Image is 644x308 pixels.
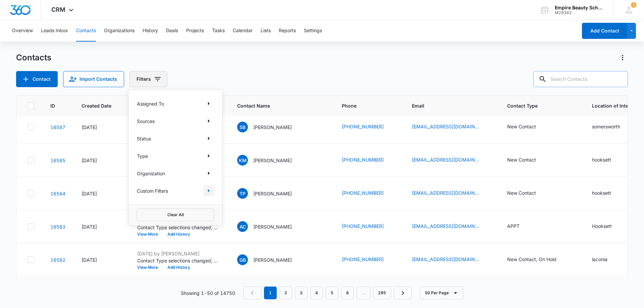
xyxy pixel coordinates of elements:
[82,256,121,263] div: [DATE]
[137,257,221,264] p: Contact Type selections changed; On Hold was added.
[304,20,322,42] button: Settings
[82,190,121,197] div: [DATE]
[342,256,384,263] a: [PHONE_NUMBER]
[253,157,292,164] p: [PERSON_NAME]
[592,189,611,196] div: hooksett
[341,287,354,299] a: Page 6
[181,290,235,297] p: Showing 1-50 of 14750
[163,265,195,269] button: Add History
[507,223,520,230] div: APPT
[412,123,479,130] a: [EMAIL_ADDRESS][DOMAIN_NAME]
[237,221,248,232] span: AC
[16,53,51,63] h1: Contacts
[373,287,391,299] a: Page 295
[82,223,121,230] div: [DATE]
[507,156,536,163] div: New Contact
[507,256,556,263] div: New Contact, On Hold
[137,170,165,177] p: Organization
[342,123,396,131] div: Phone - +18572694766 - Select to Edit Field
[253,223,292,230] p: [PERSON_NAME]
[137,100,164,107] p: Assigned To
[137,152,148,160] p: Type
[412,189,479,196] a: [EMAIL_ADDRESS][DOMAIN_NAME]
[507,189,548,197] div: Contact Type - New Contact - Select to Edit Field
[507,189,536,196] div: New Contact
[592,123,620,130] div: somersworth
[50,224,65,230] a: Navigate to contact details page for Abigale Correia
[137,232,163,236] button: View More
[412,256,491,264] div: Email - kevingina8083@gmail.com - Select to Edit Field
[507,256,569,264] div: Contact Type - New Contact, On Hold - Select to Edit Field
[592,156,623,164] div: Location of Interest (for FB ad integration) - hooksett - Select to Edit Field
[342,223,396,231] div: Phone - (857) 302-9440 - Select to Edit Field
[203,133,214,144] button: Show Status filters
[137,118,155,125] p: Sources
[420,287,463,299] button: 50 Per Page
[631,2,636,8] div: notifications count
[50,191,65,196] a: Navigate to contact details page for Tikisha Pitterson
[41,20,68,42] button: Leads Inbox
[233,20,253,42] button: Calendar
[129,71,167,87] button: Filters
[137,135,151,142] p: Status
[592,256,607,263] div: laconia
[295,287,308,299] a: Page 3
[326,287,338,299] a: Page 5
[412,256,479,263] a: [EMAIL_ADDRESS][DOMAIN_NAME]
[253,124,292,131] p: [PERSON_NAME]
[82,124,121,131] div: [DATE]
[243,287,412,299] nav: Pagination
[63,71,124,87] button: Import Contacts
[50,257,65,263] a: Navigate to contact details page for Gina Baxley
[137,208,214,221] button: Clear All
[412,156,491,164] div: Email - khickson59@gmail.com - Select to Edit Field
[412,123,491,131] div: Email - Bradshawsabrina394@gmail.com - Select to Edit Field
[253,256,292,263] p: [PERSON_NAME]
[592,256,620,264] div: Location of Interest (for FB ad integration) - laconia - Select to Edit Field
[310,287,323,299] a: Page 4
[555,10,604,15] div: account id
[237,102,316,109] span: Contact Name
[12,20,33,42] button: Overview
[237,254,248,265] span: GB
[412,223,479,230] a: [EMAIL_ADDRESS][DOMAIN_NAME]
[137,265,163,269] button: View More
[342,256,396,264] div: Phone - +16037941160 - Select to Edit Field
[50,102,56,109] span: ID
[203,116,214,126] button: Show Sources filters
[555,5,604,10] div: account name
[592,189,623,197] div: Location of Interest (for FB ad integration) - hooksett - Select to Edit Field
[342,123,384,130] a: [PHONE_NUMBER]
[104,20,135,42] button: Organizations
[582,23,627,39] button: Add Contact
[631,2,636,8] span: 2
[237,122,248,132] span: SB
[137,250,221,257] p: [DATE] by [PERSON_NAME]
[203,150,214,161] button: Show Type filters
[412,156,479,163] a: [EMAIL_ADDRESS][DOMAIN_NAME]
[50,158,65,163] a: Navigate to contact details page for Kaelin M Hickson
[253,190,292,197] p: [PERSON_NAME]
[592,223,624,231] div: Location of Interest (for FB ad integration) - Hooksett - Select to Edit Field
[507,223,532,231] div: Contact Type - APPT - Select to Edit Field
[279,20,296,42] button: Reports
[137,224,221,231] p: Contact Type selections changed; New Contact was removed.
[592,156,611,163] div: hooksett
[507,123,536,130] div: New Contact
[342,223,384,230] a: [PHONE_NUMBER]
[51,6,65,13] span: CRM
[203,98,214,109] button: Show Assigned To filters
[82,157,121,164] div: [DATE]
[394,287,412,299] a: Next Page
[533,71,628,87] input: Search Contacts
[186,20,204,42] button: Projects
[50,124,65,130] a: Navigate to contact details page for Sabrina Bradshaw
[412,102,481,109] span: Email
[237,254,304,265] div: Contact Name - Gina Baxley - Select to Edit Field
[237,155,304,166] div: Contact Name - Kaelin M Hickson - Select to Edit Field
[16,71,58,87] button: Add Contact
[261,20,271,42] button: Lists
[342,102,386,109] span: Phone
[342,156,396,164] div: Phone - 6034864354 - Select to Edit Field
[342,189,384,196] a: [PHONE_NUMBER]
